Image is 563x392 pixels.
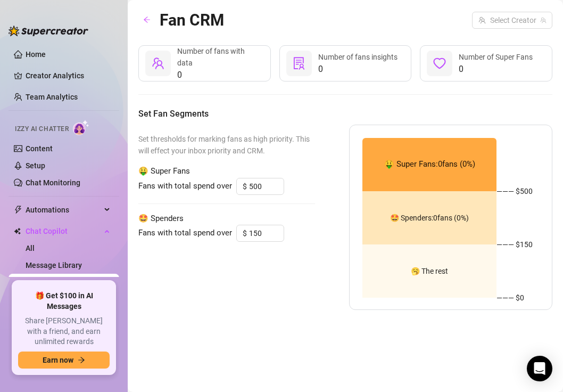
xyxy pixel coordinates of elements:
[249,178,284,194] input: 500
[26,67,111,84] a: Creator Analytics
[177,69,262,81] span: 0
[14,206,22,214] span: thunderbolt
[26,144,53,153] a: Content
[78,356,85,364] span: arrow-right
[14,227,21,235] img: Chat Copilot
[138,165,315,178] span: 🤑 Super Fans
[318,63,398,76] span: 0
[177,47,245,67] span: Number of fans with data
[318,53,398,61] span: Number of fans insights
[384,158,475,171] span: 🤑 Super Fans: 0 fans ( 0 %)
[138,213,315,225] span: 🤩 Spenders
[459,53,533,61] span: Number of Super Fans
[138,180,232,193] span: Fans with total spend over
[293,57,305,70] span: solution
[9,26,88,36] img: logo-BBDzfeDw.svg
[15,124,69,134] span: Izzy AI Chatter
[18,316,110,347] span: Share [PERSON_NAME] with a friend, and earn unlimited rewards
[540,17,547,23] span: team
[18,352,110,369] button: Earn nowarrow-right
[26,201,101,218] span: Automations
[26,161,45,170] a: Setup
[143,16,151,23] span: arrow-left
[138,108,552,120] h5: Set Fan Segments
[152,57,164,70] span: team
[26,93,78,101] a: Team Analytics
[26,50,46,59] a: Home
[26,223,101,240] span: Chat Copilot
[26,178,80,187] a: Chat Monitoring
[527,356,552,381] div: Open Intercom Messenger
[138,227,232,240] span: Fans with total spend over
[138,133,315,157] span: Set thresholds for marking fans as high priority. This will effect your inbox priority and CRM.
[73,120,89,135] img: AI Chatter
[43,356,73,364] span: Earn now
[26,244,35,252] a: All
[459,63,533,76] span: 0
[249,225,284,241] input: 150
[160,7,224,32] article: Fan CRM
[26,261,82,269] a: Message Library
[18,291,110,312] span: 🎁 Get $100 in AI Messages
[433,57,446,70] span: heart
